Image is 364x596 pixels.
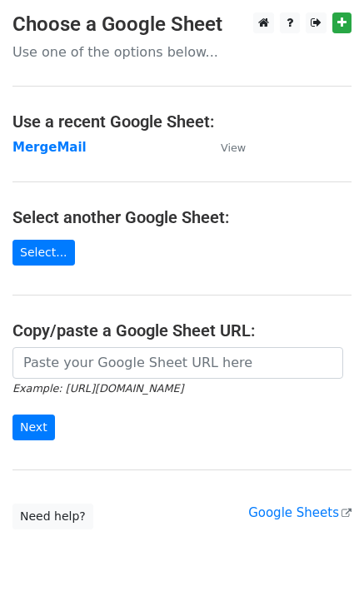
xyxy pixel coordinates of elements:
a: Need help? [12,504,93,529]
a: Google Sheets [248,505,352,520]
small: View [221,142,246,154]
h4: Use a recent Google Sheet: [12,112,352,132]
h3: Choose a Google Sheet [12,12,352,37]
h4: Select another Google Sheet: [12,207,352,227]
h4: Copy/paste a Google Sheet URL: [12,320,352,340]
a: View [204,140,246,155]
a: Select... [12,240,75,266]
a: MergeMail [12,140,87,155]
p: Use one of the options below... [12,43,352,61]
input: Next [12,415,55,440]
small: Example: [URL][DOMAIN_NAME] [12,382,183,395]
input: Paste your Google Sheet URL here [12,347,343,379]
